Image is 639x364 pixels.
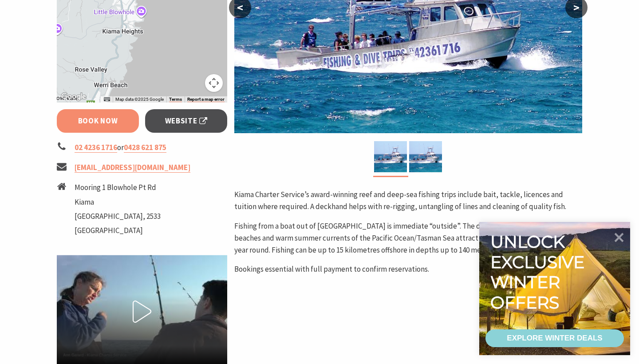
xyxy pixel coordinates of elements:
[165,115,208,127] span: Website
[75,182,161,194] li: Mooring 1 Blowhole Pt Rd
[57,109,139,133] a: Book Now
[234,220,582,257] p: Fishing from a boat out of [GEOGRAPHIC_DATA] is immediate “outside”. The deep reefs, [PERSON_NAME...
[205,74,223,92] button: Map camera controls
[75,162,190,173] a: [EMAIL_ADDRESS][DOMAIN_NAME]
[59,91,88,103] img: Google
[507,329,602,347] div: EXPLORE WINTER DEALS
[234,263,582,275] p: Bookings essential with full payment to confirm reservations.
[57,142,227,154] li: or
[409,141,442,172] img: Fishing charters aboard Kostalota from Kiama
[374,141,407,172] img: Fishing charters aboard Kostalota from Kiama
[75,210,161,222] li: [GEOGRAPHIC_DATA], 2533
[485,329,624,347] a: EXPLORE WINTER DEALS
[59,91,88,103] a: Click to see this area on Google Maps
[75,196,161,208] li: Kiama
[75,225,161,237] li: [GEOGRAPHIC_DATA]
[169,97,182,102] a: Terms (opens in new tab)
[75,142,117,153] a: 02 4236 1716
[187,97,225,102] a: Report a map error
[124,142,166,153] a: 0428 621 875
[115,97,164,102] span: Map data ©2025 Google
[145,109,227,133] a: Website
[104,96,110,103] button: Keyboard shortcuts
[234,189,582,213] p: Kiama Charter Service’s award-winning reef and deep-sea fishing trips include bait, tackle, licen...
[490,232,588,313] div: Unlock exclusive winter offers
